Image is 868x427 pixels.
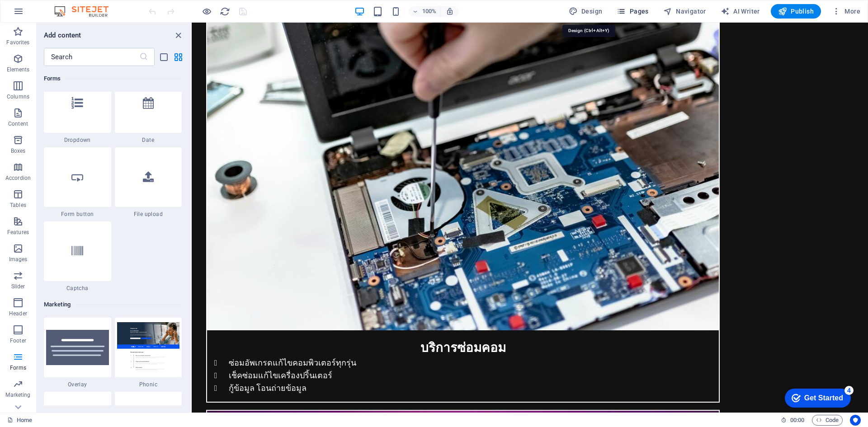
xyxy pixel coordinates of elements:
img: overlay-default.svg [46,330,109,365]
span: Form button [44,211,111,218]
p: Images [9,256,28,263]
button: reload [219,6,230,17]
p: Boxes [11,147,26,155]
span: Dropdown [44,136,111,144]
button: AI Writer [717,4,764,19]
button: grid-view [173,52,184,62]
i: On resize automatically adjust zoom level to fit chosen device. [446,7,454,15]
p: Forms [10,364,26,371]
p: Tables [10,202,26,209]
div: Dropdown [44,73,111,144]
span: Design [569,7,603,16]
p: Header [9,310,27,317]
p: Columns [7,93,29,100]
p: Content [8,120,28,127]
p: Elements [7,66,30,73]
img: Screenshot_2019-06-19SitejetTemplate-BlankRedesign-Berlin7.png [117,322,180,372]
h6: Add content [44,30,81,41]
button: Navigator [660,4,710,19]
h6: Marketing [44,299,182,310]
p: Slider [11,283,25,290]
i: Reload page [220,6,230,17]
p: Accordion [5,174,31,182]
span: AI Writer [721,7,760,16]
span: More [832,7,860,16]
button: 100% [409,6,441,17]
h6: 100% [422,6,437,17]
img: Editor Logo [52,6,120,17]
button: list-view [158,52,169,62]
div: 4 [67,2,76,11]
button: More [828,4,864,19]
span: Date [115,136,182,144]
div: Captcha [44,221,111,292]
button: close panel [173,30,184,41]
h6: Forms [44,73,182,84]
p: Favorites [6,39,29,46]
input: Search [44,48,139,66]
span: Pages [617,7,648,16]
div: File upload [115,147,182,218]
button: Usercentrics [850,415,861,426]
span: Navigator [663,7,706,16]
a: Click to cancel selection. Double-click to open Pages [7,415,32,426]
div: Phonic [115,318,182,388]
p: Features [7,229,29,236]
span: 00 00 [790,415,804,426]
span: Overlay [44,381,111,388]
button: Publish [771,4,821,19]
span: File upload [115,211,182,218]
button: Code [812,415,843,426]
div: Date [115,73,182,144]
div: Form button [44,147,111,218]
div: Overlay [44,318,111,388]
span: : [797,417,798,423]
button: Design [565,4,606,19]
p: Marketing [5,391,30,399]
h6: Session time [781,415,805,426]
span: Captcha [44,285,111,292]
button: Pages [613,4,652,19]
span: Publish [778,7,814,16]
p: Footer [10,337,26,344]
div: Get Started [27,10,66,18]
div: Get Started 4 items remaining, 20% complete [7,5,73,23]
span: Phonic [115,381,182,388]
span: Code [816,415,839,426]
